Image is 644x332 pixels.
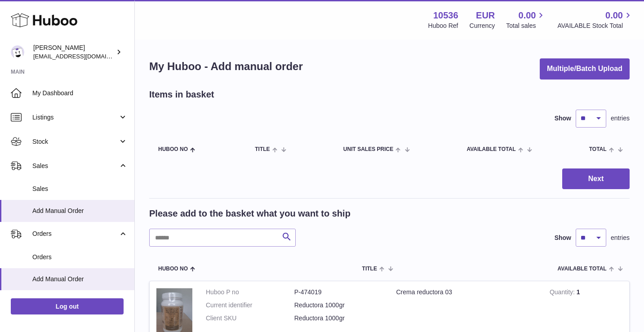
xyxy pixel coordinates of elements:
a: Log out [11,298,124,314]
a: 0.00 AVAILABLE Stock Total [557,9,633,30]
span: Orders [32,253,128,261]
dd: Reductora 1000gr [294,314,383,323]
span: 0.00 [605,9,623,22]
img: riberoyepescamila@hotmail.com [11,45,24,59]
div: [PERSON_NAME] [33,44,114,61]
dt: Client SKU [206,314,294,323]
span: AVAILABLE Total [558,266,607,272]
strong: 10536 [433,9,458,22]
label: Show [555,234,571,242]
span: Add Manual Order [32,207,128,215]
label: Show [555,114,571,123]
button: Next [562,168,630,190]
span: Sales [32,162,118,170]
dt: Huboo P no [206,288,294,297]
span: 0.00 [519,9,536,22]
h1: My Huboo - Add manual order [149,59,303,74]
span: Title [362,266,377,272]
span: Sales [32,185,128,193]
dd: Reductora 1000gr [294,301,383,310]
span: Listings [32,113,118,122]
span: Unit Sales Price [343,146,393,152]
strong: EUR [476,9,495,22]
div: Huboo Ref [428,22,458,30]
dd: P-474019 [294,288,383,297]
dt: Current identifier [206,301,294,310]
button: Multiple/Batch Upload [540,58,630,80]
h2: Please add to the basket what you want to ship [149,208,351,220]
span: Stock [32,137,118,146]
a: 0.00 Total sales [506,9,546,30]
span: Huboo no [158,266,188,272]
span: Total [589,146,607,152]
span: Orders [32,230,118,238]
span: AVAILABLE Total [466,146,515,152]
span: Huboo no [158,146,188,152]
span: entries [611,234,630,242]
span: Add Manual Order [32,275,128,283]
span: entries [611,114,630,123]
span: Title [255,146,270,152]
span: Total sales [506,22,546,30]
h2: Items in basket [149,89,214,101]
span: [EMAIL_ADDRESS][DOMAIN_NAME] [33,53,132,60]
div: Currency [470,22,495,30]
span: My Dashboard [32,89,128,97]
span: AVAILABLE Stock Total [557,22,633,30]
strong: Quantity [550,288,577,298]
